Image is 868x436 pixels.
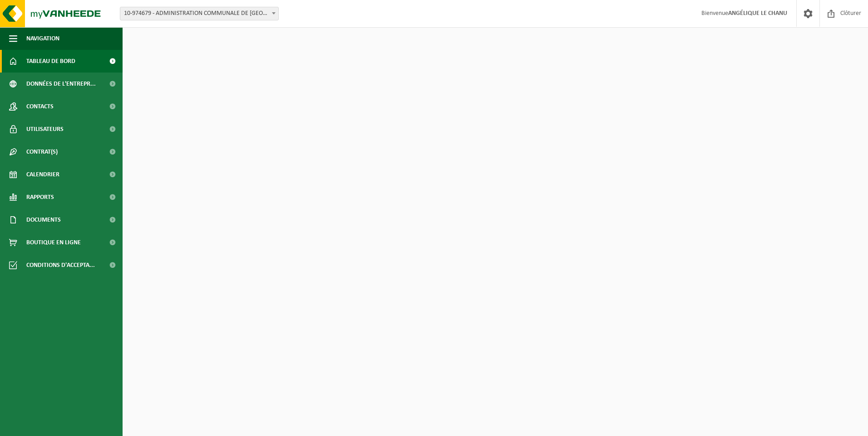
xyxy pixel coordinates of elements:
[26,231,81,254] span: Boutique en ligne
[26,73,96,95] span: Données de l'entrepr...
[120,7,278,20] span: 10-974679 - ADMINISTRATION COMMUNALE DE BASSENGE - BASSENGE
[26,95,54,118] span: Contacts
[26,208,61,231] span: Documents
[728,10,787,17] strong: ANGÉLIQUE LE CHANU
[26,118,64,140] span: Utilisateurs
[26,50,75,73] span: Tableau de bord
[26,140,58,163] span: Contrat(s)
[26,186,54,208] span: Rapports
[120,7,279,20] span: 10-974679 - ADMINISTRATION COMMUNALE DE BASSENGE - BASSENGE
[26,254,95,276] span: Conditions d'accepta...
[26,163,59,186] span: Calendrier
[26,27,59,50] span: Navigation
